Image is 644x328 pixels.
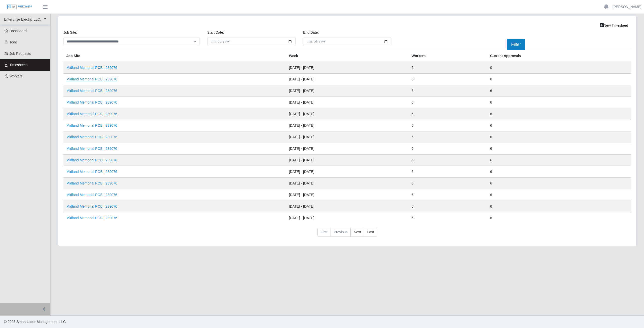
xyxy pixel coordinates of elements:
td: [DATE] - [DATE] [286,155,409,166]
td: 6 [487,143,631,155]
td: 6 [409,201,487,212]
td: 6 [487,201,631,212]
td: [DATE] - [DATE] [286,189,409,201]
td: 6 [409,212,487,224]
button: Filter [507,39,525,50]
td: [DATE] - [DATE] [286,108,409,120]
td: 6 [409,131,487,143]
span: © 2025 Smart Labor Management, LLC [4,320,66,324]
td: 6 [409,143,487,155]
td: [DATE] - [DATE] [286,166,409,178]
a: Midland Memorial POB | 239076 [66,158,117,162]
th: Current Approvals [487,50,631,62]
td: 6 [409,97,487,108]
a: Midland Memorial POB | 239076 [66,100,117,104]
td: [DATE] - [DATE] [286,85,409,97]
td: [DATE] - [DATE] [286,97,409,108]
td: [DATE] - [DATE] [286,120,409,131]
td: 6 [409,62,487,74]
td: 6 [487,212,631,224]
td: 6 [487,108,631,120]
label: job site: [63,30,77,35]
td: 6 [487,97,631,108]
nav: pagination [63,228,631,241]
td: [DATE] - [DATE] [286,201,409,212]
span: Workers [10,74,23,78]
a: Midland Memorial POB | 239076 [66,66,117,70]
td: 6 [409,189,487,201]
td: 6 [487,166,631,178]
td: 6 [409,178,487,189]
th: job site [63,50,286,62]
span: Dashboard [10,29,27,33]
a: Midland Memorial POB | 239076 [66,147,117,151]
a: Midland Memorial POB | 239076 [66,123,117,127]
td: 6 [487,155,631,166]
td: 0 [487,74,631,85]
a: Midland Memorial POB | 239076 [66,193,117,197]
td: 6 [487,189,631,201]
td: 6 [487,120,631,131]
a: Midland Memorial POB | 239076 [66,89,117,93]
a: Midland Memorial POB | 239076 [66,112,117,116]
td: [DATE] - [DATE] [286,131,409,143]
td: 6 [409,85,487,97]
a: [PERSON_NAME] [613,4,641,10]
td: 6 [487,131,631,143]
a: Midland Memorial POB | 239076 [66,181,117,185]
a: Next [350,228,364,237]
td: 6 [409,155,487,166]
a: Midland Memorial POB | 239076 [66,170,117,174]
th: Week [286,50,409,62]
td: [DATE] - [DATE] [286,212,409,224]
img: SLM Logo [7,4,32,10]
td: 6 [409,108,487,120]
span: Job Requests [10,52,31,56]
label: Start Date: [207,30,224,35]
a: Last [364,228,377,237]
a: Midland Memorial POB | 239076 [66,216,117,220]
a: Midland Memorial POB | 239076 [66,135,117,139]
td: [DATE] - [DATE] [286,178,409,189]
td: 6 [409,74,487,85]
td: 6 [409,166,487,178]
span: Todo [10,40,17,44]
td: 0 [487,62,631,74]
td: 6 [487,85,631,97]
label: End Date: [303,30,319,35]
td: [DATE] - [DATE] [286,143,409,155]
td: 6 [487,178,631,189]
td: 6 [409,120,487,131]
span: Timesheets [10,63,28,67]
a: Midland Memorial POB | 239076 [66,204,117,208]
td: [DATE] - [DATE] [286,74,409,85]
td: [DATE] - [DATE] [286,62,409,74]
a: Midland Memorial POB | 239076 [66,77,117,81]
a: New Timesheet [596,21,631,30]
th: Workers [409,50,487,62]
